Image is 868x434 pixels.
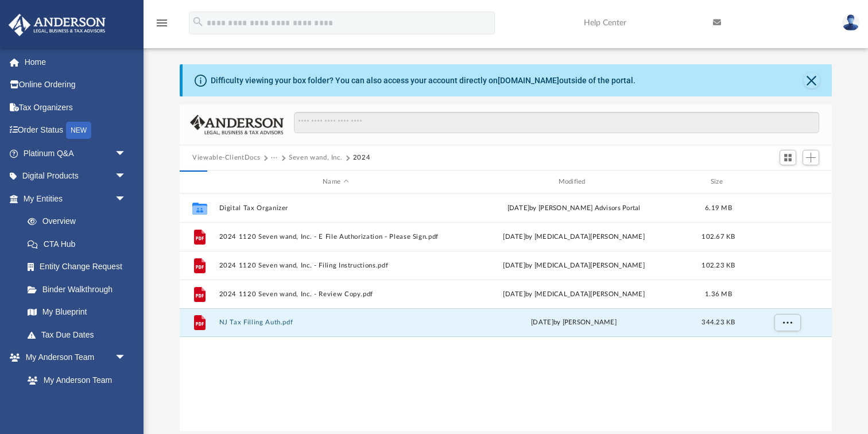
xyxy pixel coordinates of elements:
div: [DATE] by [MEDICAL_DATA][PERSON_NAME] [458,289,691,300]
a: Tax Due Dates [16,323,144,346]
button: Switch to Grid View [780,150,797,166]
span: 344.23 KB [702,319,735,325]
a: Online Ordering [8,73,144,96]
a: [DOMAIN_NAME] [498,76,559,85]
span: 102.67 KB [702,234,735,240]
div: Difficulty viewing your box folder? You can also access your account directly on outside of the p... [211,75,635,87]
div: id [185,177,214,187]
div: [DATE] by [PERSON_NAME] Advisors Portal [458,203,691,214]
button: 2024 1120 Seven wand, Inc. - Review Copy.pdf [219,290,452,298]
div: grid [180,193,832,432]
a: menu [155,22,169,30]
i: menu [155,16,169,30]
input: Search files and folders [294,112,819,134]
a: My Anderson Teamarrow_drop_down [8,346,138,369]
img: User Pic [842,14,859,31]
div: Name [219,177,452,187]
div: Size [696,177,742,187]
div: Modified [457,177,691,187]
a: CTA Hub [16,232,144,255]
span: 102.23 KB [702,262,735,269]
a: Platinum Q&Aarrow_drop_down [8,142,144,165]
a: Tax Organizers [8,96,144,119]
div: NEW [66,122,91,139]
img: Anderson Advisors Platinum Portal [5,14,109,36]
span: 1.36 MB [705,291,732,297]
span: arrow_drop_down [115,187,138,211]
button: More options [774,314,801,331]
button: Seven wand, Inc. [289,153,342,163]
span: arrow_drop_down [115,346,138,370]
span: arrow_drop_down [115,142,138,165]
span: arrow_drop_down [115,165,138,188]
a: Order StatusNEW [8,119,144,142]
button: 2024 [353,153,371,163]
a: Anderson System [16,392,138,414]
button: Add [803,150,820,166]
button: ··· [271,153,278,163]
a: Digital Productsarrow_drop_down [8,165,144,188]
button: Digital Tax Organizer [219,204,452,212]
a: Overview [16,210,144,233]
a: My Anderson Team [16,369,132,392]
a: Entity Change Request [16,255,144,278]
button: Viewable-ClientDocs [192,153,260,163]
div: [DATE] by [MEDICAL_DATA][PERSON_NAME] [458,261,691,271]
a: My Blueprint [16,301,138,324]
button: Close [804,72,820,88]
button: NJ Tax Filling Auth.pdf [219,319,452,326]
div: [DATE] by [MEDICAL_DATA][PERSON_NAME] [458,232,691,242]
div: [DATE] by [PERSON_NAME] [458,317,691,328]
a: My Entitiesarrow_drop_down [8,187,144,210]
button: 2024 1120 Seven wand, Inc. - Filing Instructions.pdf [219,262,452,269]
button: 2024 1120 Seven wand, Inc. - E File Authorization - Please Sign.pdf [219,233,452,241]
span: 6.19 MB [705,205,732,211]
a: Binder Walkthrough [16,278,144,301]
a: Home [8,51,144,73]
div: id [746,177,827,187]
i: search [192,15,204,28]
